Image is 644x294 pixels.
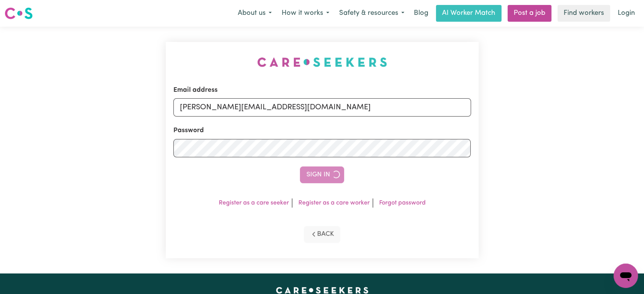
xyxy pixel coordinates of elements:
[298,200,370,206] a: Register as a care worker
[277,5,334,21] button: How it works
[613,5,639,22] a: Login
[409,5,433,22] a: Blog
[276,287,368,293] a: Careseekers home page
[173,85,218,95] label: Email address
[334,5,409,21] button: Safety & resources
[5,5,33,22] a: Careseekers logo
[614,264,638,288] iframe: Button to launch messaging window
[436,5,501,22] a: AI Worker Match
[379,200,426,206] a: Forgot password
[173,98,471,117] input: Email address
[173,126,204,136] label: Password
[233,5,277,21] button: About us
[219,200,289,206] a: Register as a care seeker
[508,5,551,22] a: Post a job
[557,5,610,22] a: Find workers
[5,6,33,20] img: Careseekers logo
